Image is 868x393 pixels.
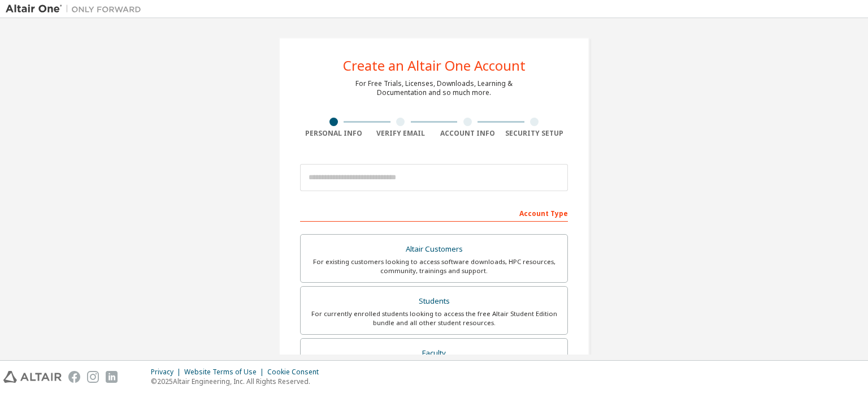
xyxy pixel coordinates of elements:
div: Website Terms of Use [184,368,267,377]
img: Altair One [6,3,147,15]
div: For existing customers looking to access software downloads, HPC resources, community, trainings ... [307,257,561,275]
img: linkedin.svg [106,371,118,383]
img: altair_logo.svg [3,371,62,383]
div: Verify Email [367,129,435,138]
div: Cookie Consent [267,368,325,377]
div: Altair Customers [307,241,561,257]
div: Students [307,293,561,309]
div: Privacy [151,368,184,377]
div: Faculty [307,346,561,361]
div: Account Type [300,204,568,222]
div: For currently enrolled students looking to access the free Altair Student Edition bundle and all ... [307,309,561,327]
div: Personal Info [300,129,367,138]
div: For Free Trials, Licenses, Downloads, Learning & Documentation and so much more. [355,79,513,97]
img: instagram.svg [87,371,99,383]
p: © 2025 Altair Engineering, Inc. All Rights Reserved. [151,377,325,386]
div: Security Setup [501,129,568,138]
div: Create an Altair One Account [343,59,526,72]
div: Account Info [434,129,501,138]
img: facebook.svg [68,371,80,383]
